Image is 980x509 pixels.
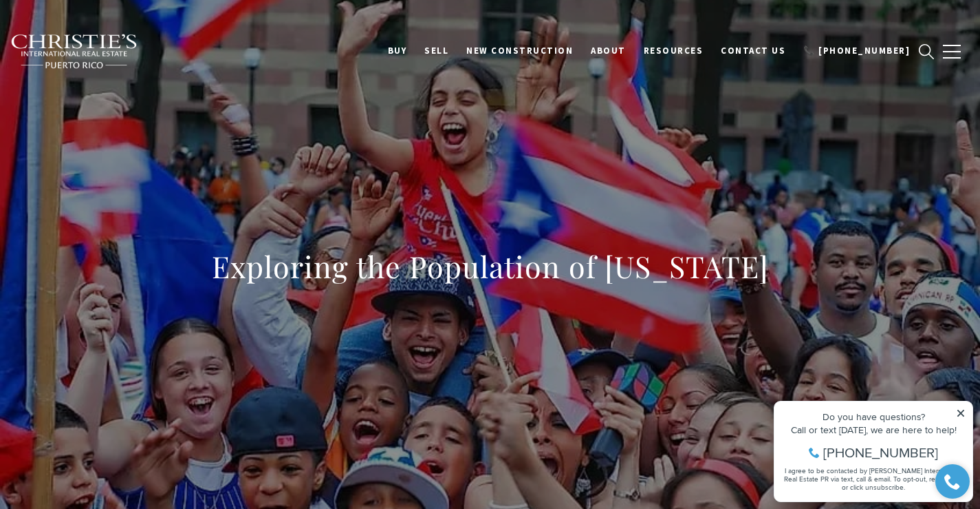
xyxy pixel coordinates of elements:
h1: Exploring the Population of [US_STATE] [212,247,769,286]
span: New Construction [466,45,573,56]
span: I agree to be contacted by [PERSON_NAME] International Real Estate PR via text, call & email. To ... [17,85,196,111]
a: New Construction [457,38,582,64]
a: Resources [635,38,712,64]
a: About [582,38,635,64]
img: Christie's International Real Estate black text logo [10,34,138,70]
button: button [934,32,970,72]
span: Contact Us [721,45,785,56]
a: search [919,44,934,59]
a: BUY [379,38,416,64]
div: Do you have questions? [14,31,199,41]
a: SELL [415,38,457,64]
div: Call or text [DATE], we are here to help! [14,44,199,54]
a: call 9393373000 [794,38,919,64]
span: 📞 [PHONE_NUMBER] [803,45,910,56]
span: [PHONE_NUMBER] [56,65,171,79]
